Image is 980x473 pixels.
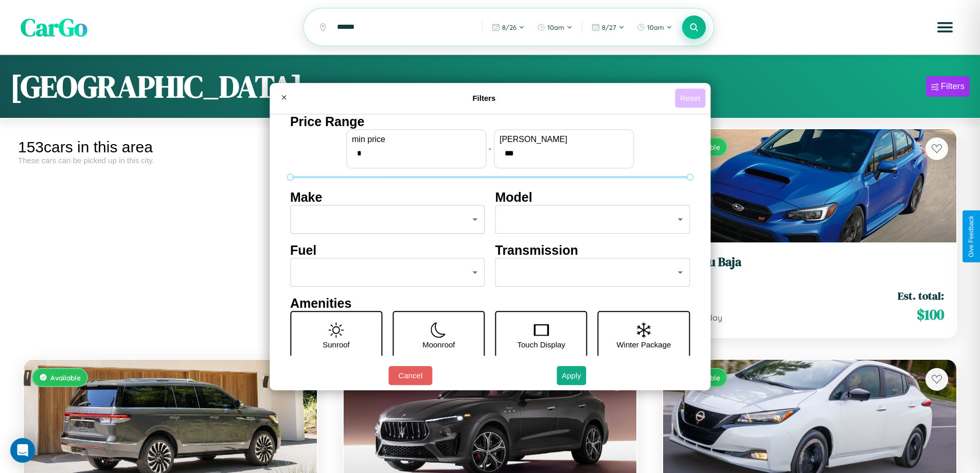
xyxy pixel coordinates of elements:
span: Est. total: [898,288,944,303]
h4: Transmission [495,243,690,258]
button: 10am [632,19,678,36]
p: - [489,142,491,155]
button: Apply [557,366,586,385]
button: Cancel [388,366,432,385]
button: Reset [675,89,705,108]
a: Subaru Baja2020 [675,255,944,280]
div: Give Feedback [968,216,975,257]
h4: Price Range [290,114,690,129]
p: Winter Package [617,338,671,352]
button: 8/26 [487,19,530,36]
h4: Amenities [290,296,690,311]
h4: Model [495,190,690,205]
div: 153 cars in this area [18,138,323,156]
span: 10am [647,23,664,31]
button: 8/27 [586,19,630,36]
div: Open Intercom Messenger [10,438,35,463]
p: Touch Display [517,338,565,352]
button: Filters [926,76,970,97]
span: / day [701,312,722,323]
button: Open menu [931,13,959,42]
p: Sunroof [323,338,350,352]
label: [PERSON_NAME] [500,135,628,144]
button: 10am [532,19,578,36]
label: min price [352,135,480,144]
span: 10am [547,23,564,31]
div: These cars can be picked up in this city. [18,156,323,165]
h4: Filters [293,94,675,102]
span: CarGo [21,10,87,44]
span: 8 / 26 [502,23,516,31]
span: 8 / 27 [602,23,616,31]
span: $ 100 [917,304,944,325]
h4: Make [290,190,485,205]
div: Filters [941,81,965,92]
h3: Subaru Baja [675,255,944,270]
h4: Fuel [290,243,485,258]
h1: [GEOGRAPHIC_DATA] [10,65,302,108]
span: Available [50,373,81,382]
p: Moonroof [422,338,455,352]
